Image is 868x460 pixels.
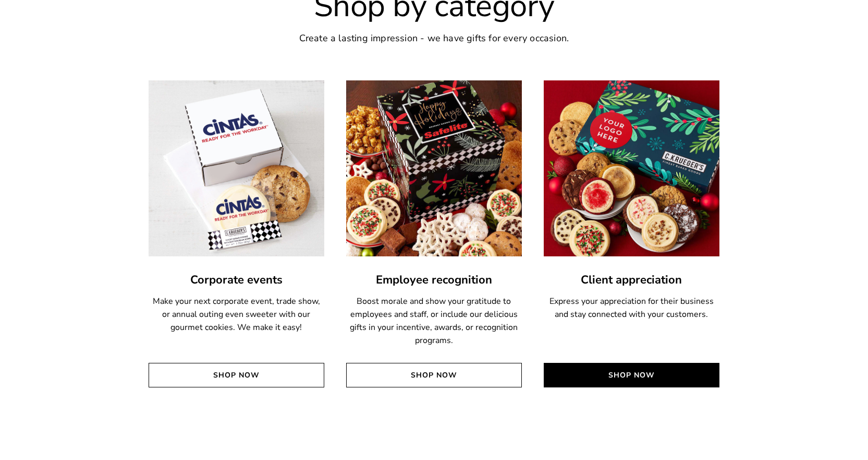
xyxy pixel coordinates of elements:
[149,363,324,387] a: Shop Now
[149,33,719,44] h6: Create a lasting impression - we have gifts for every occasion.
[149,80,324,256] img: Corporate events
[346,80,522,256] img: Employee recognition
[544,295,719,321] p: Express your appreciation for their business and stay connected with your customers.
[544,363,719,387] a: Shop Now
[544,80,719,256] img: Client appreciation
[149,272,324,288] a: Corporate events
[544,272,719,288] a: Client appreciation
[346,272,522,288] a: Employee recognition
[346,295,522,347] p: Boost morale and show your gratitude to employees and staff, or include our delicious gifts in yo...
[346,363,522,387] a: Shop Now
[149,295,324,334] p: Make your next corporate event, trade show, or annual outing even sweeter with our gourmet cookie...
